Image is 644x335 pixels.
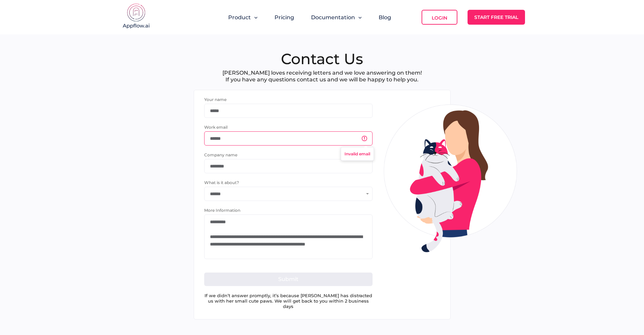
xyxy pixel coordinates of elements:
[281,51,363,66] h1: Contact Us
[204,208,240,213] span: More Information
[228,14,251,21] span: Product
[204,293,373,309] p: If we didn’t answer promptly, it’s because [PERSON_NAME] has distracted us with her small cute pa...
[383,104,518,253] img: muffin
[204,152,237,157] span: Company name
[222,70,422,83] p: [PERSON_NAME] loves receiving letters and we love answering on them! If you have any questions co...
[311,14,355,21] span: Documentation
[204,180,239,185] span: What is it about?
[468,10,525,25] a: Start Free Trial
[204,125,228,130] span: Work email
[204,273,373,286] button: Submit
[275,14,294,21] a: Pricing
[422,10,457,25] a: Login
[119,3,153,30] img: appflow.ai-logo
[341,147,374,161] span: Invalid email
[379,14,391,21] a: Blog
[311,14,362,21] button: Documentation
[204,97,226,102] span: Your name
[228,14,258,21] button: Product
